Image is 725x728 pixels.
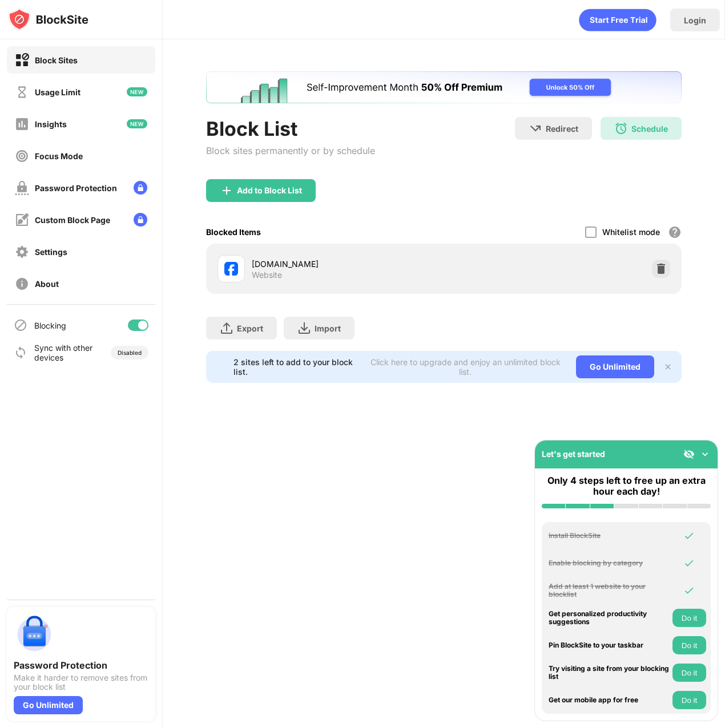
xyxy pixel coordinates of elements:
div: Focus Mode [35,151,83,161]
div: Blocked Items [206,227,261,237]
img: favicons [224,262,238,276]
div: Redirect [546,124,578,134]
img: lock-menu.svg [134,181,147,195]
div: Add at least 1 website to your blocklist [549,583,670,599]
div: [DOMAIN_NAME] [252,258,444,270]
img: x-button.svg [663,362,672,371]
div: Website [252,270,282,280]
div: animation [579,9,656,31]
div: Add to Block List [237,186,302,195]
img: logo-blocksite.svg [8,8,88,31]
img: omni-check.svg [683,530,695,541]
img: about-off.svg [15,277,29,291]
div: Usage Limit [35,87,80,97]
img: lock-menu.svg [134,213,147,227]
div: Get our mobile app for free [549,696,670,704]
div: 2 sites left to add to your block list. [233,357,362,377]
button: Do it [672,609,706,627]
div: Custom Block Page [35,215,110,225]
button: Do it [672,664,706,682]
img: time-usage-off.svg [15,85,29,99]
div: Insights [35,119,67,129]
div: Only 4 steps left to free up an extra hour each day! [542,475,711,497]
div: Block Sites [35,55,78,65]
img: omni-check.svg [683,585,695,596]
div: Let's get started [542,449,605,459]
img: new-icon.svg [127,119,147,128]
div: Enable blocking by category [549,559,670,567]
div: About [35,279,59,289]
div: Install BlockSite [549,532,670,540]
img: omni-setup-toggle.svg [699,448,711,460]
img: insights-off.svg [15,117,29,131]
div: Try visiting a site from your blocking list [549,665,670,681]
iframe: Banner [206,71,682,103]
div: Login [684,15,706,25]
div: Export [237,323,263,333]
button: Do it [672,691,706,709]
img: customize-block-page-off.svg [15,213,29,227]
img: settings-off.svg [15,245,29,259]
img: focus-off.svg [15,149,29,163]
div: Make it harder to remove sites from your block list [14,673,148,691]
img: push-password-protection.svg [14,614,55,655]
img: sync-icon.svg [14,346,27,359]
img: eye-not-visible.svg [683,448,695,460]
img: blocking-icon.svg [14,318,27,332]
div: Block List [206,117,375,140]
div: Get personalized productivity suggestions [549,610,670,626]
div: Go Unlimited [576,355,654,378]
div: Block sites permanently or by schedule [206,145,375,156]
div: Schedule [631,124,668,134]
div: Click here to upgrade and enjoy an unlimited block list. [369,357,562,377]
img: password-protection-off.svg [15,181,29,195]
div: Pin BlockSite to your taskbar [549,641,670,649]
div: Sync with other devices [34,343,93,362]
img: omni-check.svg [683,557,695,569]
img: block-on.svg [15,53,29,67]
div: Whitelist mode [602,227,660,237]
div: Password Protection [14,660,148,671]
div: Password Protection [35,183,117,193]
div: Settings [35,247,67,257]
div: Import [315,323,341,333]
div: Blocking [34,321,66,330]
img: new-icon.svg [127,87,147,96]
button: Do it [672,636,706,654]
div: Go Unlimited [14,696,83,714]
div: Disabled [118,349,142,356]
